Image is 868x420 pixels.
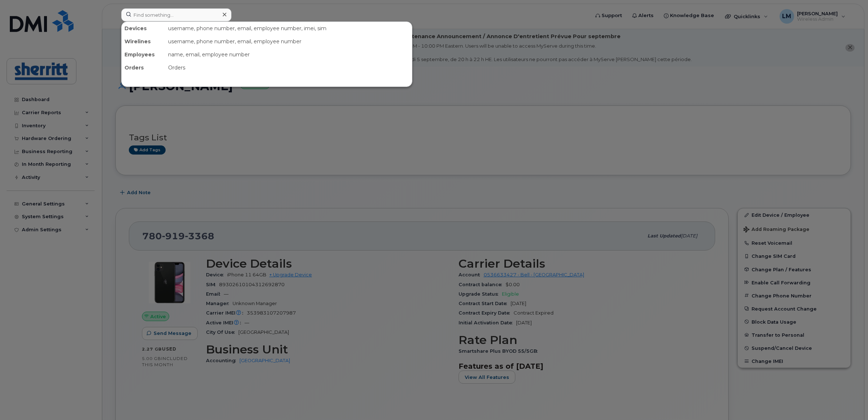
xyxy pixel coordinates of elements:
div: Employees [122,48,165,61]
div: username, phone number, email, employee number, imei, sim [165,22,412,35]
div: Orders [122,61,165,74]
div: Wirelines [122,35,165,48]
div: Orders [165,61,412,74]
div: username, phone number, email, employee number [165,35,412,48]
div: name, email, employee number [165,48,412,61]
div: Devices [122,22,165,35]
